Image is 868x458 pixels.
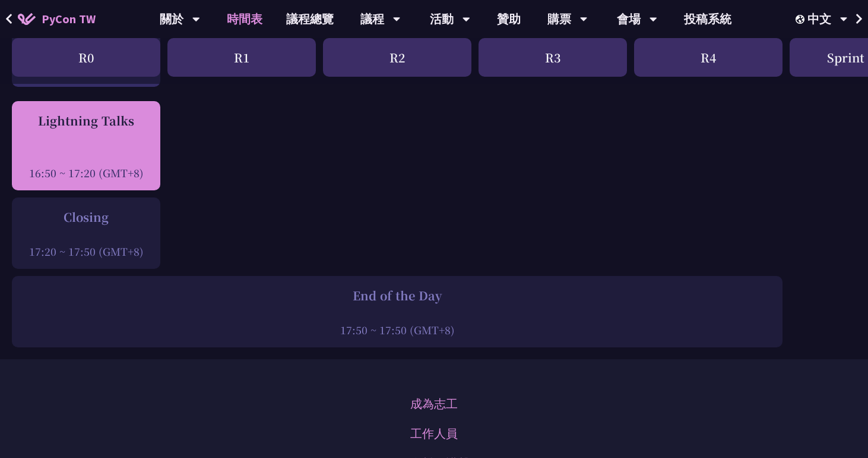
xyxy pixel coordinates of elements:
[18,112,154,130] div: Lightning Talks
[18,165,154,180] div: 16:50 ~ 17:20 (GMT+8)
[479,38,627,77] div: R3
[410,395,458,413] a: 成為志工
[167,38,316,77] div: R1
[323,38,471,77] div: R2
[410,425,458,443] a: 工作人員
[18,322,777,337] div: 17:50 ~ 17:50 (GMT+8)
[796,15,807,24] img: Locale Icon
[634,38,783,77] div: R4
[18,287,777,305] div: End of the Day
[18,112,154,180] a: Lightning Talks 16:50 ~ 17:20 (GMT+8)
[18,208,154,226] div: Closing
[18,13,36,25] img: Home icon of PyCon TW 2025
[42,10,96,28] span: PyCon TW
[6,4,107,34] a: PyCon TW
[18,244,154,259] div: 17:20 ~ 17:50 (GMT+8)
[12,38,160,77] div: R0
